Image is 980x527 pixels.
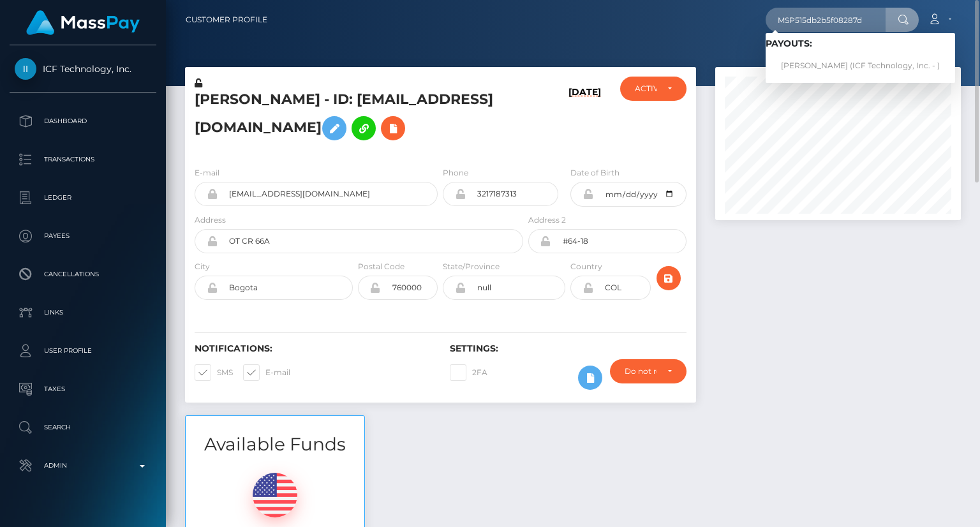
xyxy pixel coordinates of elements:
[15,265,151,284] p: Cancellations
[195,214,226,226] label: Address
[10,335,156,367] a: User Profile
[625,366,657,376] div: Do not require
[635,84,657,94] div: ACTIVE
[15,188,151,207] p: Ledger
[15,303,151,322] p: Links
[570,167,620,179] label: Date of Birth
[15,226,151,246] p: Payees
[443,261,500,272] label: State/Province
[195,364,233,381] label: SMS
[450,343,686,354] h6: Settings:
[10,63,156,75] span: ICF Technology, Inc.
[358,261,405,272] label: Postal Code
[10,373,156,405] a: Taxes
[195,90,516,147] h5: [PERSON_NAME] - ID: [EMAIL_ADDRESS][DOMAIN_NAME]
[568,87,601,151] h6: [DATE]
[766,54,955,78] a: [PERSON_NAME] (ICF Technology, Inc. - )
[450,364,487,381] label: 2FA
[570,261,602,272] label: Country
[195,261,210,272] label: City
[620,77,686,101] button: ACTIVE
[15,380,151,399] p: Taxes
[10,182,156,214] a: Ledger
[253,473,297,517] img: USD.png
[15,456,151,475] p: Admin
[15,341,151,360] p: User Profile
[195,343,431,354] h6: Notifications:
[15,418,151,437] p: Search
[528,214,566,226] label: Address 2
[610,359,687,383] button: Do not require
[195,167,219,179] label: E-mail
[243,364,290,381] label: E-mail
[15,112,151,131] p: Dashboard
[10,450,156,482] a: Admin
[10,220,156,252] a: Payees
[10,258,156,290] a: Cancellations
[766,38,955,49] h6: Payouts:
[10,412,156,443] a: Search
[26,10,140,35] img: MassPay Logo
[15,150,151,169] p: Transactions
[186,432,364,457] h3: Available Funds
[186,6,267,33] a: Customer Profile
[10,297,156,329] a: Links
[766,8,886,32] input: Search...
[10,144,156,175] a: Transactions
[10,105,156,137] a: Dashboard
[443,167,468,179] label: Phone
[15,58,36,80] img: ICF Technology, Inc.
